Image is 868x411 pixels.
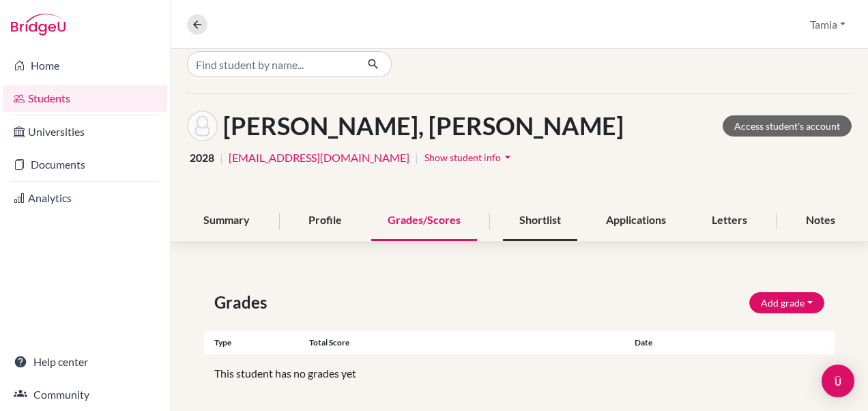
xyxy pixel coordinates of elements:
span: Show student info [424,152,501,163]
div: Date [624,337,782,349]
h1: [PERSON_NAME], [PERSON_NAME] [223,111,624,141]
a: Analytics [3,184,167,212]
span: Grades [214,290,272,315]
a: [EMAIL_ADDRESS][DOMAIN_NAME] [229,150,409,166]
div: Summary [187,201,266,241]
span: | [220,150,223,166]
button: Tamia [804,12,852,38]
input: Find student by name... [187,51,356,77]
a: Documents [3,151,167,178]
div: Applications [590,201,682,241]
span: | [415,150,418,166]
a: Students [3,85,167,112]
div: Open Intercom Messenger [822,365,854,397]
img: Bridge-U [11,14,66,36]
a: Help center [3,348,167,375]
a: Home [3,52,167,79]
div: Type [204,337,309,349]
div: Shortlist [503,201,577,241]
div: Notes [790,201,852,241]
button: Add grade [749,292,824,313]
span: 2028 [190,150,214,166]
div: Profile [292,201,358,241]
a: Universities [3,118,167,145]
div: Grades/Scores [371,201,477,241]
button: Show student infoarrow_drop_down [424,147,515,168]
img: Fatemah Al Wasmi's avatar [187,111,218,141]
a: Community [3,381,167,408]
a: Access student's account [723,115,852,137]
p: This student has no grades yet [214,365,824,382]
div: Total score [309,337,624,349]
div: Letters [695,201,764,241]
i: arrow_drop_down [501,150,515,164]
